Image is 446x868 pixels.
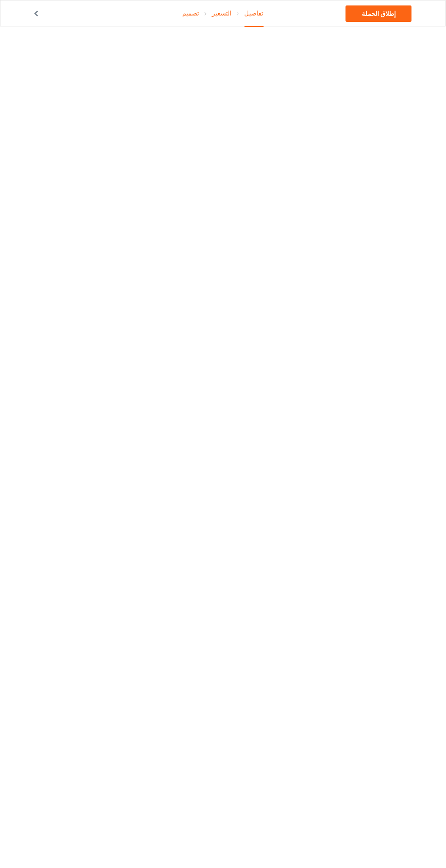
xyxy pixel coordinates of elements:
font: تصميم [182,10,199,17]
font: التسعير [212,10,231,17]
a: إطلاق الحملة [346,5,412,22]
font: تفاصيل [245,10,264,17]
font: إطلاق الحملة [362,10,396,17]
a: تصميم [182,0,199,26]
a: التسعير [212,0,231,26]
